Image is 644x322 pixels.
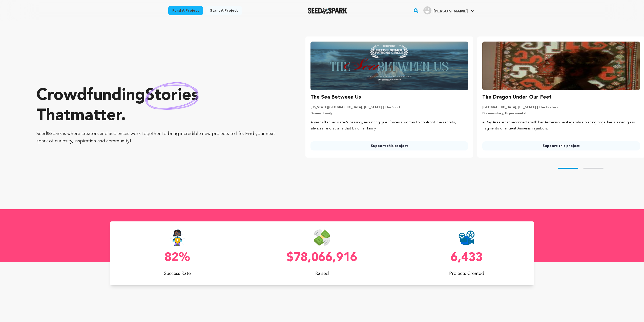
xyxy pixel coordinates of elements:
[308,8,347,14] img: Seed&Spark Logo Dark Mode
[482,141,640,150] a: Support this project
[399,270,534,277] p: Projects Created
[310,42,468,90] img: The Sea Between Us image
[206,6,242,15] a: Start a project
[110,252,245,264] p: 82%
[36,130,285,145] p: Seed&Spark is where creators and audiences work together to bring incredible new projects to life...
[423,6,431,14] img: user.png
[110,270,245,277] p: Success Rate
[308,8,347,14] a: Seed&Spark Homepage
[422,5,476,16] span: Thomas S.'s Profile
[482,93,552,101] h3: The Dragon Under Our Feet
[459,230,475,246] img: Seed&Spark Projects Created Icon
[168,6,203,15] a: Fund a project
[310,93,361,101] h3: The Sea Between Us
[399,252,534,264] p: 6,433
[170,230,185,246] img: Seed&Spark Success Rate Icon
[255,270,389,277] p: Raised
[310,141,468,150] a: Support this project
[145,82,199,110] img: hand sketched image
[482,111,640,116] p: Documentary, Experimental
[433,9,468,13] span: [PERSON_NAME]
[310,111,468,116] p: Drama, Family
[482,42,640,90] img: The Dragon Under Our Feet image
[422,5,476,14] a: Thomas S.'s Profile
[71,108,121,124] span: matter
[423,6,468,14] div: Thomas S.'s Profile
[314,230,330,246] img: Seed&Spark Money Raised Icon
[310,120,468,132] p: A year after her sister’s passing, mounting grief forces a woman to confront the secrets, silence...
[482,120,640,132] p: A Bay Area artist reconnects with her Armenian heritage while piecing together stained glass frag...
[310,105,468,109] p: [US_STATE][GEOGRAPHIC_DATA], [US_STATE] | Film Short
[482,105,640,109] p: [GEOGRAPHIC_DATA], [US_STATE] | Film Feature
[36,86,285,126] p: Crowdfunding that .
[255,252,389,264] p: $78,066,916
